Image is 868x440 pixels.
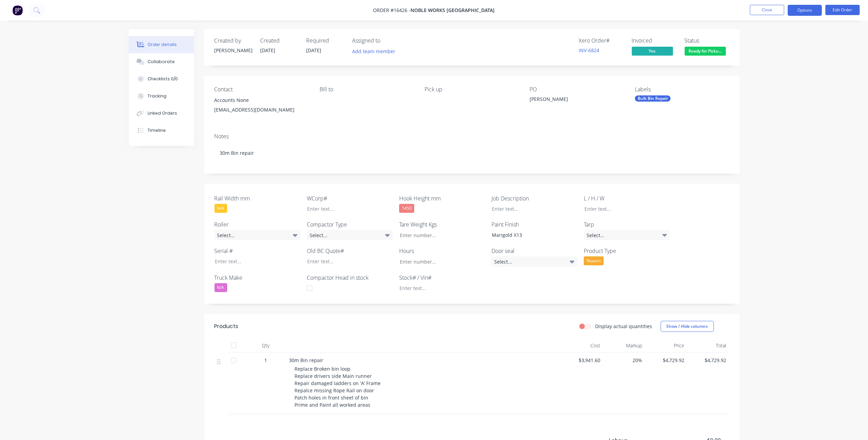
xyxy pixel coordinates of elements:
div: Bill to [320,86,414,93]
button: Linked Orders [129,105,194,122]
span: [DATE] [306,47,322,54]
button: Collaborate [129,53,194,70]
span: Noble Works [GEOGRAPHIC_DATA] [411,7,495,14]
div: N/A [215,204,227,213]
label: L / H / W [584,194,670,202]
button: Options [788,5,822,16]
div: Select... [307,230,393,240]
span: $4,729.92 [648,357,685,364]
div: Required [306,37,344,44]
button: Checklists 0/0 [129,70,194,88]
button: Timeline [129,122,194,139]
label: Tare Weight Kgs [399,220,485,229]
div: PO [530,86,624,93]
span: $3,941.60 [564,357,601,364]
label: Rail Width mm [215,194,300,202]
input: Enter number... [394,256,485,267]
label: Job Description [491,194,577,202]
button: Add team member [352,47,399,56]
label: Stock# / Vin# [399,274,485,282]
div: Accounts None [215,95,309,105]
div: Select... [215,230,300,240]
div: Select... [491,256,577,267]
div: Collaborate [148,59,175,65]
button: Order details [129,36,194,53]
div: Qty [245,339,287,352]
div: Invoiced [632,37,676,44]
span: Ready for Picku... [685,47,726,55]
div: Cost [561,339,603,352]
label: WCorp# [307,194,393,202]
label: Serial # [215,247,300,255]
label: Product Type [584,247,670,255]
label: Paint Finish [491,220,577,229]
div: Created by [215,37,252,44]
div: [PERSON_NAME] [215,47,252,54]
span: Replace Broken bin loop Replace drivers side Main runner Repair damaged ladders on 'A' Frame Repa... [295,366,381,408]
div: Checklists 0/0 [148,76,178,82]
div: Xero Order # [579,37,624,44]
span: Order #16426 - [373,7,411,14]
div: Markup [603,339,645,352]
div: Select... [584,230,670,240]
div: Status [685,37,729,44]
span: $4,729.92 [690,357,727,364]
label: Hours [399,247,485,255]
span: 20% [606,357,643,364]
div: [PERSON_NAME] [530,95,616,105]
div: 30m Bin repair [215,142,729,163]
div: Pick up [425,86,519,93]
label: Compactor Head in stock [307,274,393,282]
span: 30m Bin repair [289,357,324,363]
div: Repairs [584,256,604,265]
span: [DATE] [261,47,276,54]
div: Order details [148,42,177,48]
button: Close [750,5,784,15]
div: Notes [215,133,729,140]
button: Add team member [348,47,399,56]
span: 1 [265,357,267,364]
div: Accounts None[EMAIL_ADDRESS][DOMAIN_NAME] [215,95,309,117]
div: Labels [635,86,729,93]
button: Tracking [129,88,194,105]
div: Price [645,339,687,352]
div: Assigned to [352,37,421,44]
div: N/A [215,283,227,292]
div: Contact [215,86,309,93]
div: Timeline [148,127,166,134]
label: Compactor Type [307,220,393,229]
button: Edit Order [825,5,860,15]
button: Show / Hide columns [661,321,714,332]
div: [EMAIL_ADDRESS][DOMAIN_NAME] [215,105,309,115]
div: Created [261,37,298,44]
div: Bulk Bin Repair [635,95,671,102]
label: Tarp [584,220,670,229]
div: Products [215,322,239,331]
span: Yes [632,47,673,55]
label: Display actual quantities [595,323,652,330]
a: INV-6824 [579,47,600,54]
div: Linked Orders [148,110,177,116]
label: Truck Make [215,274,300,282]
input: Enter number... [394,230,485,240]
div: 1450 [399,204,414,213]
div: Marigold X13 [487,230,572,240]
label: Hook Height mm [399,194,485,202]
button: Ready for Picku... [685,47,726,57]
div: Tracking [148,93,166,99]
label: Roller [215,220,300,229]
img: Factory [12,5,23,15]
label: Door seal [491,247,577,255]
div: Total [687,339,729,352]
label: Old BC Quote# [307,247,393,255]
